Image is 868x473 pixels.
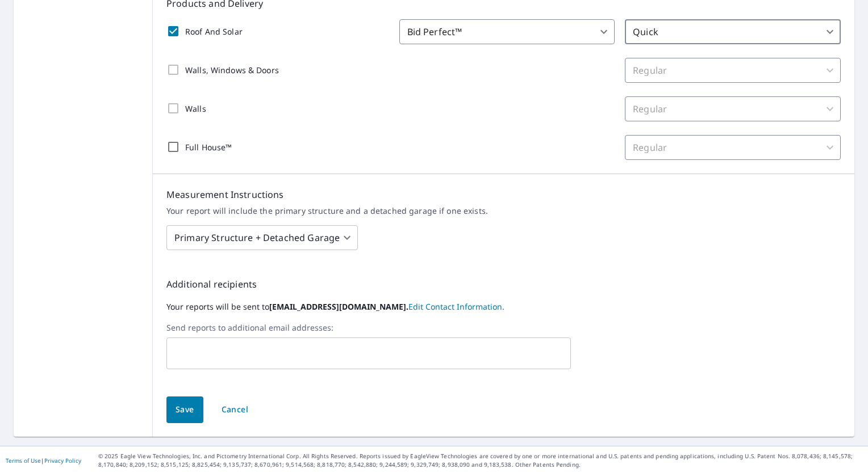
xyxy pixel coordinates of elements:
span: Save [176,403,194,417]
p: | [6,457,81,464]
a: Privacy Policy [44,457,81,464]
div: Regular [625,135,841,160]
div: Primary Structure + Detached Garage [166,222,358,254]
button: Save [166,396,203,423]
label: Your reports will be sent to [166,300,841,314]
div: Regular [625,96,841,121]
div: Bid Perfect™ [399,19,615,44]
button: Cancel [212,396,258,423]
span: Cancel [222,403,248,417]
p: © 2025 Eagle View Technologies, Inc. and Pictometry International Corp. All Rights Reserved. Repo... [98,452,862,469]
a: EditContactInfo [408,301,504,312]
p: Additional recipients [166,277,841,291]
p: Roof And Solar [185,26,243,37]
p: Walls, Windows & Doors [185,64,279,76]
p: Your report will include the primary structure and a detached garage if one exists. [166,206,841,216]
div: Regular [625,58,841,83]
p: Full House™ [185,141,232,153]
label: Send reports to additional email addresses: [166,323,841,333]
b: [EMAIL_ADDRESS][DOMAIN_NAME]. [269,301,408,312]
p: Measurement Instructions [166,188,841,201]
div: Quick [625,19,841,44]
p: Walls [185,103,206,115]
a: Terms of Use [6,457,41,464]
